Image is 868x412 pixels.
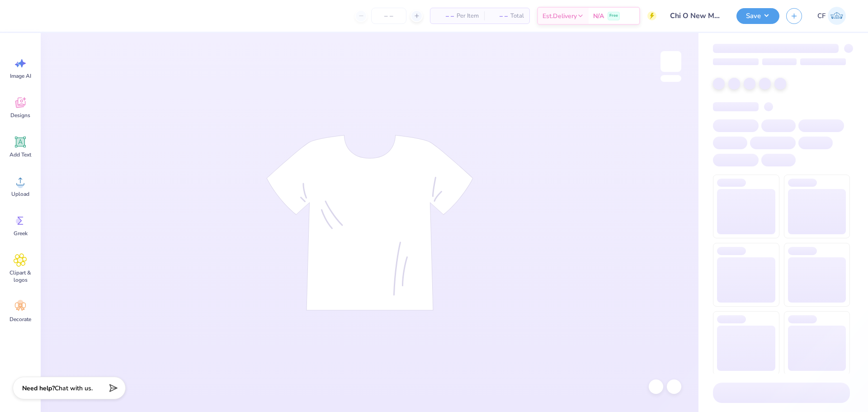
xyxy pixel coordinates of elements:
[55,384,93,393] span: Chat with us.
[663,7,730,25] input: Untitled Design
[609,13,618,19] span: Free
[828,7,846,25] img: Cholo Fernandez
[371,8,406,24] input: – –
[817,11,826,21] span: CF
[10,112,30,119] span: Designs
[593,11,604,21] span: N/A
[436,11,454,21] span: – –
[813,7,850,25] a: CF
[14,230,28,237] span: Greek
[457,11,479,21] span: Per Item
[736,8,779,24] button: Save
[9,316,31,323] span: Decorate
[266,135,473,311] img: tee-skeleton.svg
[11,190,29,198] span: Upload
[22,384,55,393] strong: Need help?
[10,72,31,80] span: Image AI
[510,11,524,21] span: Total
[9,151,31,158] span: Add Text
[5,269,35,284] span: Clipart & logos
[542,11,577,21] span: Est. Delivery
[490,11,508,21] span: – –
